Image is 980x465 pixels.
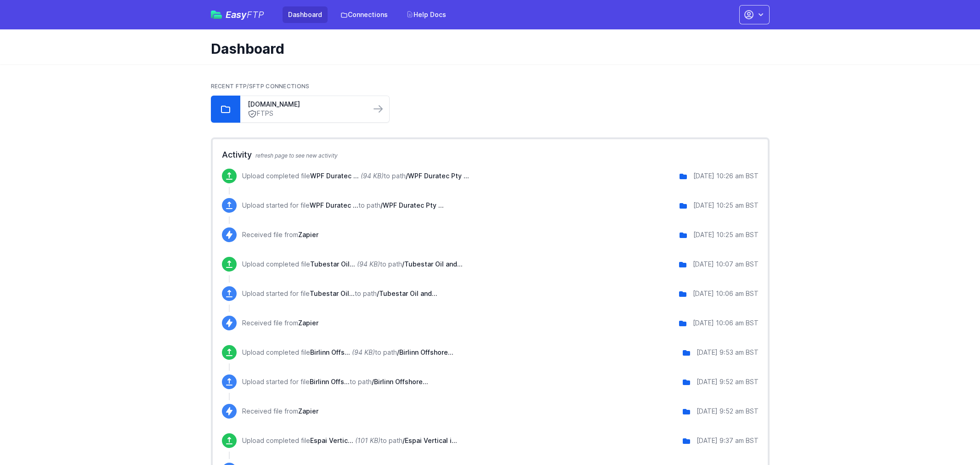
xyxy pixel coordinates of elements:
[402,437,457,444] span: /Espai Vertical i Treballs Especials SL/Operator and Trainer Re-audit 2025/IRATA Documentation
[242,407,318,416] p: Received file from
[310,348,350,356] span: Birlinn Offshore Limited, trading as Birlinn Tech - Stage 1 Audit Summary.pdf
[242,436,457,445] p: Upload completed file to path
[335,6,393,23] a: Connections
[222,148,759,161] h2: Activity
[693,230,759,239] div: [DATE] 10:25 am BST
[242,201,444,210] p: Upload started for file to path
[352,348,375,356] i: (94 KB)
[242,260,463,269] p: Upload completed file to path
[242,230,318,239] p: Received file from
[361,172,384,180] i: (94 KB)
[697,348,759,357] div: [DATE] 9:53 am BST
[298,407,318,415] span: Zapier
[242,171,469,181] p: Upload completed file to path
[401,6,452,23] a: Help Docs
[693,201,759,210] div: [DATE] 10:25 am BST
[357,260,380,268] i: (94 KB)
[377,289,437,297] span: /Tubestar Oil and Gas Services Pvt Ltd/Operator Re-audit 2025/IRATA Documentation
[693,318,759,328] div: [DATE] 10:06 am BST
[310,437,353,444] span: Espai Vertical i Treballs Especials SL - Stage 1 Audit Summary.pdf
[402,260,463,268] span: /Tubestar Oil and Gas Services Pvt Ltd/Operator Re-audit 2025/IRATA Documentation
[697,377,759,386] div: [DATE] 9:52 am BST
[242,348,453,357] p: Upload completed file to path
[242,289,437,298] p: Upload started for file to path
[310,172,359,180] span: WPF Duratec Pty Ltd - Stage 1 Audit Summary.pdf
[283,6,328,23] a: Dashboard
[226,10,264,19] span: Easy
[406,172,469,180] span: /WPF Duratec Pty Ltd/Operator Probationary Audit 2025/IRATA Documentation
[298,319,318,327] span: Zapier
[298,231,318,238] span: Zapier
[355,437,380,444] i: (101 KB)
[248,100,363,109] a: [DOMAIN_NAME]
[211,40,762,57] h1: Dashboard
[310,378,350,386] span: Birlinn Offshore Limited, trading as Birlinn Tech - Stage 1 Audit Summary.pdf
[380,201,444,209] span: /WPF Duratec Pty Ltd/Operator Probationary Audit 2025/IRATA Documentation
[211,83,770,90] h2: Recent FTP/SFTP Connections
[697,407,759,416] div: [DATE] 9:52 am BST
[242,377,428,386] p: Upload started for file to path
[310,260,355,268] span: Tubestar Oil & Gas Services Pvt Ltd - Stage 1 Audit Summary.pdf
[211,11,222,19] img: easyftp_logo.png
[255,152,338,159] span: refresh page to see new activity
[211,10,264,19] a: EasyFTP
[697,436,759,445] div: [DATE] 9:37 am BST
[397,348,453,356] span: /Birlinn Offshore Limited/Operator Re-audit 2025/IRATA Documentation
[310,289,355,297] span: Tubestar Oil & Gas Services Pvt Ltd - Stage 1 Audit Summary.pdf
[693,260,759,269] div: [DATE] 10:07 am BST
[247,9,264,20] span: FTP
[693,289,759,298] div: [DATE] 10:06 am BST
[248,109,363,119] a: FTPS
[310,201,358,209] span: WPF Duratec Pty Ltd - Stage 1 Audit Summary.pdf
[693,171,759,181] div: [DATE] 10:26 am BST
[242,318,318,328] p: Received file from
[372,378,428,386] span: /Birlinn Offshore Limited/Operator Re-audit 2025/IRATA Documentation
